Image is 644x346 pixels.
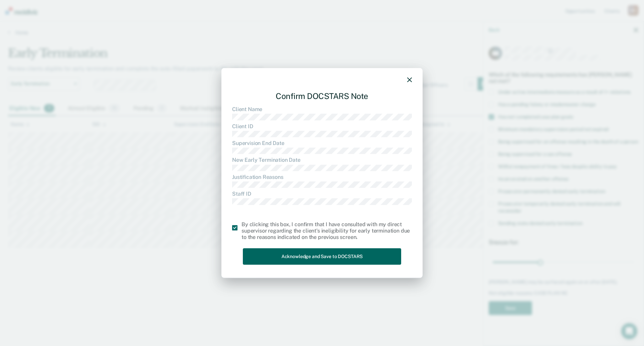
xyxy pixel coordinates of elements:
[232,123,412,129] dt: Client ID
[232,174,412,180] dt: Justification Reasons
[232,191,412,197] dt: Staff ID
[241,221,412,240] div: By clicking this box, I confirm that I have consulted with my direct supervisor regarding the cli...
[232,157,412,163] dt: New Early Termination Date
[232,86,412,106] div: Confirm DOCSTARS Note
[243,248,401,265] button: Acknowledge and Save to DOCSTARS
[232,140,412,146] dt: Supervision End Date
[232,106,412,112] dt: Client Name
